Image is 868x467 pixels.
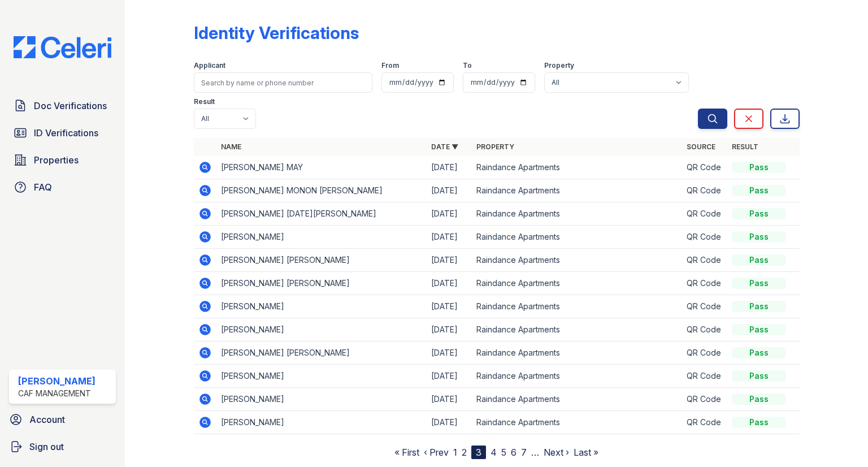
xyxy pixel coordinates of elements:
[5,435,120,458] a: Sign out
[427,365,472,388] td: [DATE]
[431,142,458,151] a: Date ▼
[216,388,427,411] td: [PERSON_NAME]
[427,249,472,272] td: [DATE]
[732,142,758,151] a: Result
[472,272,682,295] td: Raindance Apartments
[216,341,427,365] td: [PERSON_NAME] [PERSON_NAME]
[472,411,682,434] td: Raindance Apartments
[34,99,107,113] span: Doc Verifications
[216,295,427,318] td: [PERSON_NAME]
[732,185,786,196] div: Pass
[194,23,359,43] div: Identity Verifications
[424,447,449,458] a: ‹ Prev
[34,180,52,194] span: FAQ
[216,365,427,388] td: [PERSON_NAME]
[427,272,472,295] td: [DATE]
[453,447,457,458] a: 1
[732,394,786,405] div: Pass
[682,272,727,295] td: QR Code
[682,365,727,388] td: QR Code
[29,440,64,453] span: Sign out
[427,411,472,434] td: [DATE]
[574,447,598,458] a: Last »
[501,447,506,458] a: 5
[682,156,727,179] td: QR Code
[476,142,514,151] a: Property
[394,447,419,458] a: « First
[381,61,399,70] label: From
[216,411,427,434] td: [PERSON_NAME]
[682,226,727,249] td: QR Code
[472,318,682,341] td: Raindance Apartments
[427,388,472,411] td: [DATE]
[472,365,682,388] td: Raindance Apartments
[427,318,472,341] td: [DATE]
[462,447,467,458] a: 2
[216,226,427,249] td: [PERSON_NAME]
[732,324,786,335] div: Pass
[472,249,682,272] td: Raindance Apartments
[427,202,472,226] td: [DATE]
[472,295,682,318] td: Raindance Apartments
[216,249,427,272] td: [PERSON_NAME] [PERSON_NAME]
[18,374,96,388] div: [PERSON_NAME]
[427,179,472,202] td: [DATE]
[511,447,517,458] a: 6
[732,162,786,173] div: Pass
[544,447,569,458] a: Next ›
[732,347,786,358] div: Pass
[682,318,727,341] td: QR Code
[463,61,472,70] label: To
[216,202,427,226] td: [PERSON_NAME] [DATE][PERSON_NAME]
[29,413,65,426] span: Account
[682,179,727,202] td: QR Code
[34,153,79,167] span: Properties
[732,208,786,219] div: Pass
[5,36,120,58] img: CE_Logo_Blue-a8612792a0a2168367f1c8372b55b34899dd931a85d93a1a3d3e32e68fde9ad4.png
[34,126,98,140] span: ID Verifications
[427,295,472,318] td: [DATE]
[216,318,427,341] td: [PERSON_NAME]
[221,142,241,151] a: Name
[544,61,574,70] label: Property
[427,156,472,179] td: [DATE]
[682,341,727,365] td: QR Code
[9,94,116,117] a: Doc Verifications
[5,408,120,431] a: Account
[732,231,786,243] div: Pass
[682,388,727,411] td: QR Code
[9,149,116,171] a: Properties
[491,447,497,458] a: 4
[216,272,427,295] td: [PERSON_NAME] [PERSON_NAME]
[194,72,372,93] input: Search by name or phone number
[472,156,682,179] td: Raindance Apartments
[732,254,786,266] div: Pass
[471,446,486,459] div: 3
[472,388,682,411] td: Raindance Apartments
[531,446,539,459] span: …
[216,156,427,179] td: [PERSON_NAME] MAY
[682,411,727,434] td: QR Code
[9,122,116,144] a: ID Verifications
[682,249,727,272] td: QR Code
[216,179,427,202] td: [PERSON_NAME] MONON [PERSON_NAME]
[732,301,786,312] div: Pass
[687,142,715,151] a: Source
[732,370,786,382] div: Pass
[9,176,116,198] a: FAQ
[18,388,96,399] div: CAF Management
[732,278,786,289] div: Pass
[732,417,786,428] div: Pass
[427,226,472,249] td: [DATE]
[472,226,682,249] td: Raindance Apartments
[472,341,682,365] td: Raindance Apartments
[194,97,215,106] label: Result
[427,341,472,365] td: [DATE]
[682,295,727,318] td: QR Code
[472,179,682,202] td: Raindance Apartments
[682,202,727,226] td: QR Code
[521,447,527,458] a: 7
[472,202,682,226] td: Raindance Apartments
[194,61,225,70] label: Applicant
